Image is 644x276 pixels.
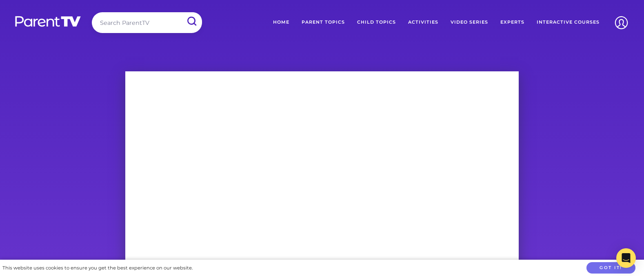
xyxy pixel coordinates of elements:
[402,12,444,33] a: Activities
[616,248,636,268] div: Open Intercom Messenger
[611,12,632,33] img: Account
[586,262,635,274] button: Got it!
[444,12,494,33] a: Video Series
[2,264,193,272] div: This website uses cookies to ensure you get the best experience on our website.
[531,12,606,33] a: Interactive Courses
[267,12,295,33] a: Home
[351,12,402,33] a: Child Topics
[295,12,351,33] a: Parent Topics
[14,15,82,27] img: parenttv-logo-white.4c85aaf.svg
[494,12,531,33] a: Experts
[92,12,202,33] input: Search ParentTV
[181,12,202,31] input: Submit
